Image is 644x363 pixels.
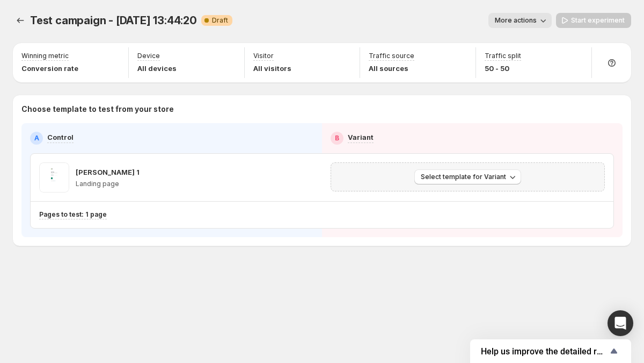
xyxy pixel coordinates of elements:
p: Winning metric [21,52,69,60]
p: Choose template to test from your store [21,104,623,115]
p: Variant [348,132,374,143]
span: Help us improve the detailed report for A/B campaigns [481,346,608,357]
span: More actions [495,16,537,25]
p: Pages to test: 1 page [39,210,107,219]
p: Device [137,52,160,60]
p: All visitors [253,63,291,74]
span: Draft [212,16,228,25]
button: Select template for Variant [414,169,521,184]
h2: A [34,134,39,143]
p: Control [47,132,74,143]
p: 50 - 50 [485,63,521,74]
p: Landing page [76,180,140,188]
button: Experiments [13,13,28,28]
p: [PERSON_NAME] 1 [76,167,140,177]
img: Victor GemX 1 [39,162,69,193]
p: Conversion rate [21,63,78,74]
h2: B [335,134,339,143]
span: Test campaign - [DATE] 13:44:20 [30,14,197,27]
p: Traffic source [369,52,414,60]
p: Visitor [253,52,274,60]
span: Select template for Variant [421,173,506,181]
div: Open Intercom Messenger [608,310,633,336]
button: More actions [488,13,552,28]
p: All sources [369,63,414,74]
button: Show survey - Help us improve the detailed report for A/B campaigns [481,345,620,358]
p: Traffic split [485,52,521,60]
p: All devices [137,63,177,74]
